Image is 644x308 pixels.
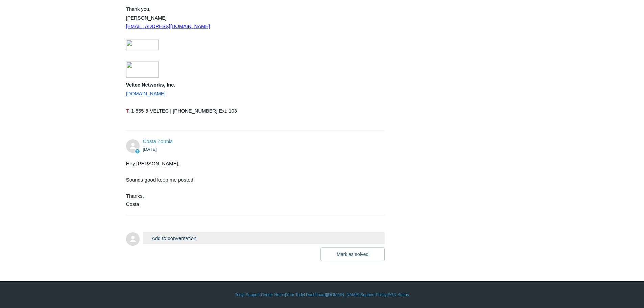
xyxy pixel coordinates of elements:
[143,138,173,144] a: Costa Zounis
[143,232,385,244] button: Add to conversation
[126,292,518,298] div: | | | |
[320,247,385,261] button: Mark as solved
[235,292,285,298] a: Todyl Support Center Home
[126,40,159,50] img: uc
[388,292,409,298] a: SGN Status
[126,108,128,114] span: T
[126,15,167,21] span: [PERSON_NAME]
[327,292,359,298] a: [DOMAIN_NAME]
[126,6,151,12] span: Thank you,
[126,82,175,88] span: Veltec Networks, Inc.
[126,91,166,96] a: [DOMAIN_NAME]
[126,62,159,78] img: uc
[126,160,378,208] div: Hey [PERSON_NAME], Sounds good keep me posted. Thanks, Costa
[143,147,157,152] time: 09/29/2025, 09:41
[286,292,326,298] a: Your Todyl Dashboard
[126,24,210,29] a: [EMAIL_ADDRESS][DOMAIN_NAME]
[360,292,386,298] a: Support Policy
[128,108,237,114] span: : 1-855-5-VELTEC | [PHONE_NUMBER] Ext: 103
